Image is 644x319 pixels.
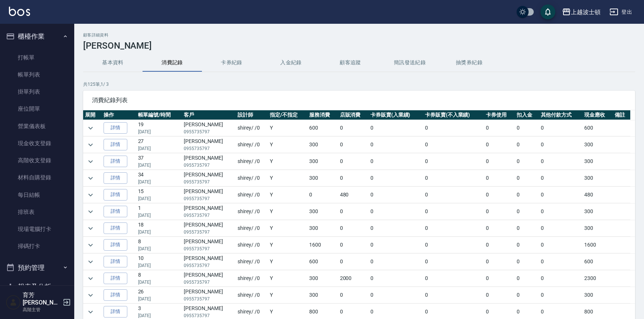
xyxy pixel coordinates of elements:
td: 300 [307,270,338,287]
td: 2000 [338,270,369,287]
button: 櫃檯作業 [3,27,71,46]
td: 0 [423,120,484,136]
a: 詳情 [104,122,127,134]
a: 掛單列表 [3,83,71,100]
p: [DATE] [138,312,180,319]
td: 2300 [582,270,613,287]
a: 詳情 [104,172,127,184]
td: 0 [423,153,484,170]
td: 27 [136,137,182,153]
td: 300 [582,220,613,237]
p: [DATE] [138,245,180,252]
td: 19 [136,120,182,136]
p: [DATE] [138,212,180,219]
td: [PERSON_NAME] [182,270,236,287]
h2: 顧客詳細資料 [83,33,635,38]
td: 300 [307,204,338,220]
td: 300 [582,204,613,220]
th: 其他付款方式 [539,110,582,120]
img: Person [6,295,21,310]
td: 0 [307,187,338,203]
button: save [540,4,555,19]
td: 600 [307,254,338,270]
th: 帳單編號/時間 [136,110,182,120]
button: 入金紀錄 [261,54,321,72]
td: 300 [307,220,338,237]
td: 0 [484,170,514,186]
td: 300 [582,153,613,170]
a: 帳單列表 [3,66,71,83]
td: 0 [515,237,539,253]
a: 詳情 [104,273,127,284]
td: [PERSON_NAME] [182,153,236,170]
td: 0 [484,204,514,220]
th: 服務消費 [307,110,338,120]
p: [DATE] [138,262,180,269]
td: 0 [484,187,514,203]
th: 客戶 [182,110,236,120]
p: [DATE] [138,229,180,235]
td: [PERSON_NAME] [182,187,236,203]
td: 0 [515,204,539,220]
td: [PERSON_NAME] [182,237,236,253]
a: 掃碼打卡 [3,238,71,255]
td: 0 [515,170,539,186]
td: 0 [338,237,369,253]
td: 0 [423,220,484,237]
a: 詳情 [104,222,127,234]
td: 0 [369,254,423,270]
td: 0 [484,120,514,136]
p: 0955735797 [184,212,234,219]
th: 備註 [613,110,630,120]
button: expand row [85,189,96,201]
td: 0 [484,287,514,303]
td: shirey / /0 [236,254,268,270]
span: 消費紀錄列表 [92,97,626,104]
td: Y [268,204,307,220]
a: 詳情 [104,239,127,251]
td: 600 [582,254,613,270]
td: 8 [136,237,182,253]
td: 300 [582,170,613,186]
p: 0955735797 [184,245,234,252]
p: [DATE] [138,128,180,135]
p: [DATE] [138,296,180,302]
td: 0 [338,170,369,186]
a: 現金收支登錄 [3,135,71,152]
td: 0 [515,120,539,136]
p: 0955735797 [184,179,234,185]
button: 卡券紀錄 [202,54,261,72]
a: 每日結帳 [3,186,71,204]
td: 0 [369,187,423,203]
a: 座位開單 [3,100,71,117]
td: 0 [369,287,423,303]
p: 0955735797 [184,296,234,302]
th: 扣入金 [515,110,539,120]
td: 0 [369,153,423,170]
td: shirey / /0 [236,153,268,170]
p: [DATE] [138,179,180,185]
p: 0955735797 [184,195,234,202]
td: 0 [484,220,514,237]
td: 0 [423,204,484,220]
td: 0 [423,287,484,303]
a: 現場電腦打卡 [3,221,71,238]
td: 1600 [307,237,338,253]
td: Y [268,270,307,287]
td: 0 [539,137,582,153]
td: [PERSON_NAME] [182,220,236,237]
td: shirey / /0 [236,204,268,220]
td: 300 [582,137,613,153]
th: 現金應收 [582,110,613,120]
td: 37 [136,153,182,170]
td: Y [268,237,307,253]
td: 0 [423,137,484,153]
button: 顧客追蹤 [321,54,380,72]
td: 0 [539,270,582,287]
th: 設計師 [236,110,268,120]
button: expand row [85,206,96,217]
td: 1600 [582,237,613,253]
td: 600 [307,120,338,136]
td: 0 [423,254,484,270]
button: 上越波士頓 [559,4,604,20]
